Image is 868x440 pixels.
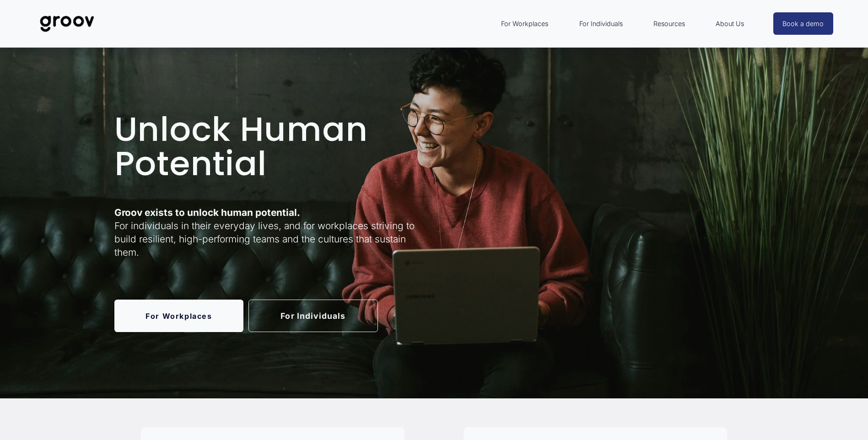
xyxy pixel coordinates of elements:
span: For Workplaces [501,18,548,30]
a: For Workplaces [114,300,244,332]
a: For Individuals [575,13,627,34]
a: About Us [711,13,749,34]
p: For individuals in their everyday lives, and for workplaces striving to build resilient, high-per... [114,206,431,259]
a: folder dropdown [649,13,690,34]
a: Book a demo [773,12,834,35]
strong: Groov exists to unlock human potential. [114,207,300,218]
img: Groov | Unlock Human Potential at Work and in Life [35,9,99,39]
a: folder dropdown [496,13,553,34]
a: For Individuals [248,300,378,332]
span: Resources [653,18,685,30]
h1: Unlock Human Potential [114,112,431,181]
